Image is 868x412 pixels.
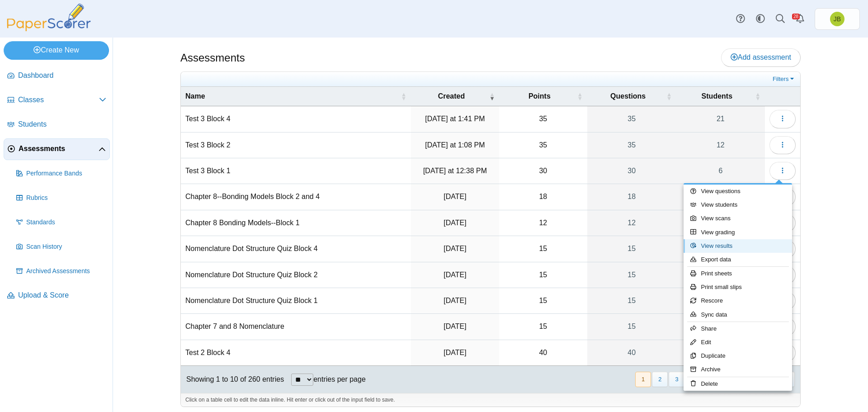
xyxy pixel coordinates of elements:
[26,267,106,276] span: Archived Assessments
[13,236,110,258] a: Scan History
[676,236,765,261] a: 23
[721,48,801,66] a: Add assessment
[181,262,411,288] td: Nomenclature Dot Structure Quiz Block 2
[676,106,765,132] a: 21
[443,322,466,330] time: Sep 9, 2025 at 3:38 PM
[4,4,94,31] img: PaperScorer
[181,133,411,158] td: Test 3 Block 2
[185,91,399,101] span: Name
[4,285,110,307] a: Upload & Score
[181,366,284,393] div: Showing 1 to 10 of 260 entries
[13,163,110,185] a: Performance Bands
[684,280,792,294] a: Print small slips
[181,340,411,366] td: Test 2 Block 4
[499,210,587,236] td: 12
[443,297,466,304] time: Sep 12, 2025 at 12:20 PM
[13,212,110,233] a: Standards
[499,288,587,314] td: 15
[587,288,676,313] a: 15
[587,184,676,209] a: 18
[18,95,99,105] span: Classes
[676,262,765,288] a: 12
[4,25,94,33] a: PaperScorer
[181,288,411,314] td: Nomenclature Dot Structure Quiz Block 1
[676,340,765,365] a: 23
[401,92,406,101] span: Name : Activate to sort
[26,194,106,203] span: Rubrics
[181,210,411,236] td: Chapter 8 Bonding Models--Block 1
[684,322,792,336] a: Share
[499,158,587,184] td: 30
[684,377,792,391] a: Delete
[676,184,765,209] a: 34
[684,226,792,239] a: View grading
[423,167,487,175] time: Sep 22, 2025 at 12:38 PM
[676,288,765,313] a: 6
[666,92,672,101] span: Questions : Activate to sort
[4,65,110,87] a: Dashboard
[443,271,466,279] time: Sep 12, 2025 at 1:40 PM
[587,340,676,365] a: 40
[587,314,676,339] a: 15
[684,212,792,225] a: View scans
[684,185,792,198] a: View questions
[425,141,485,149] time: Sep 22, 2025 at 1:08 PM
[676,133,765,158] a: 12
[499,133,587,158] td: 35
[499,262,587,288] td: 15
[19,144,99,154] span: Assessments
[180,50,245,66] h1: Assessments
[587,158,676,184] a: 30
[790,9,810,29] a: Alerts
[669,372,684,387] button: 3
[181,158,411,184] td: Test 3 Block 1
[587,262,676,288] a: 15
[684,308,792,322] a: Sync data
[13,260,110,282] a: Archived Assessments
[313,375,366,383] label: entries per page
[4,138,110,160] a: Assessments
[731,53,791,61] span: Add assessment
[770,75,798,84] a: Filters
[830,12,844,26] span: Joel Boyd
[504,91,575,101] span: Points
[577,92,583,101] span: Points : Activate to sort
[26,169,106,178] span: Performance Bands
[684,349,792,363] a: Duplicate
[681,91,753,101] span: Students
[425,115,485,123] time: Sep 22, 2025 at 1:41 PM
[13,187,110,209] a: Rubrics
[499,106,587,132] td: 35
[443,245,466,252] time: Sep 12, 2025 at 1:41 PM
[443,349,466,356] time: Sep 5, 2025 at 10:21 AM
[755,92,760,101] span: Students : Activate to sort
[181,393,800,407] div: Click on a table cell to edit the data inline. Hit enter or click out of the input field to save.
[815,8,860,30] a: Joel Boyd
[684,267,792,280] a: Print sheets
[499,340,587,366] td: 40
[684,239,792,253] a: View results
[684,198,792,212] a: View students
[26,242,106,251] span: Scan History
[181,106,411,132] td: Test 3 Block 4
[443,219,466,227] time: Sep 17, 2025 at 2:45 PM
[18,119,106,129] span: Students
[676,314,765,339] a: 36
[499,236,587,262] td: 15
[4,41,109,59] a: Create New
[587,106,676,132] a: 35
[652,372,668,387] button: 2
[635,372,651,387] button: 1
[684,363,792,376] a: Archive
[443,193,466,200] time: Sep 17, 2025 at 2:50 PM
[181,236,411,262] td: Nomenclature Dot Structure Quiz Block 4
[684,336,792,349] a: Edit
[181,184,411,210] td: Chapter 8--Bonding Models Block 2 and 4
[587,236,676,261] a: 15
[834,16,841,22] span: Joel Boyd
[26,218,106,227] span: Standards
[499,314,587,340] td: 15
[684,253,792,266] a: Export data
[18,71,106,81] span: Dashboard
[587,133,676,158] a: 35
